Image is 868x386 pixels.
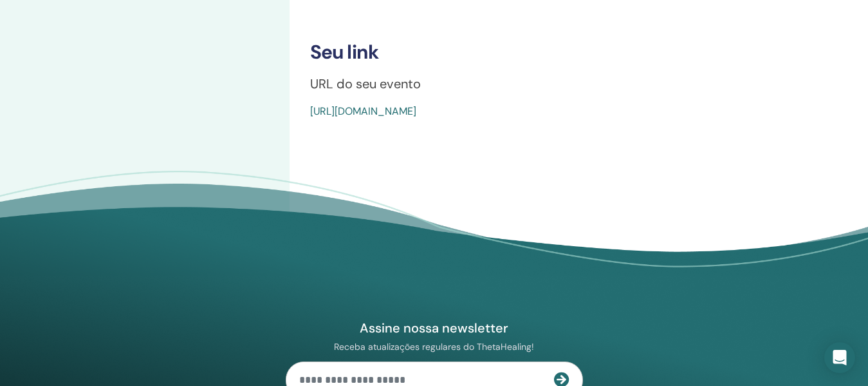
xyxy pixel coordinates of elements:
[310,104,416,118] a: [URL][DOMAIN_NAME]
[360,320,508,336] font: Assine nossa newsletter
[334,341,534,352] font: Receba atualizações regulares do ThetaHealing!
[824,342,855,373] div: Abra o Intercom Messenger
[310,39,379,64] font: Seu link
[310,75,421,92] font: URL do seu evento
